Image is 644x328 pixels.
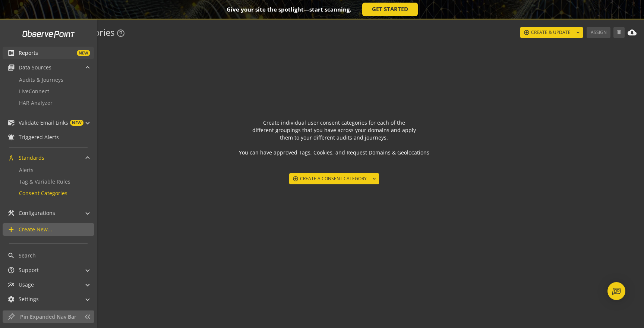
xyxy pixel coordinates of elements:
[575,29,581,36] mat-icon: expand_more
[607,282,625,300] div: Open Intercom Messenger
[19,296,39,303] span: Settings
[252,126,416,134] p: different groupings that you have across your domains and apply
[3,74,94,115] div: Data Sources
[3,116,94,129] mat-expansion-panel-header: Validate Email LinksNEW
[7,64,15,71] mat-icon: library_books
[3,151,94,164] mat-expansion-panel-header: Standards
[31,27,637,44] op-library-header: Consent Categories
[19,226,52,233] span: Create New...
[19,64,51,71] span: Data Sources
[7,154,15,162] mat-icon: architecture
[19,209,55,217] span: Configurations
[227,7,351,12] div: Give your site the spotlight—start scanning.
[263,119,405,126] p: Create individual user consent categories for each of the
[19,178,70,185] span: Tag & Variable Rules
[19,266,39,274] span: Support
[371,175,378,182] mat-icon: expand_more
[289,173,379,184] button: Create a consent category
[3,61,94,74] mat-expansion-panel-header: Data Sources
[19,281,34,288] span: Usage
[77,50,90,56] span: NEW
[19,252,36,259] span: Search
[7,134,15,141] mat-icon: notifications_active
[292,175,299,182] mat-icon: control_point
[7,296,15,303] mat-icon: settings
[300,172,367,185] span: Create a consent category
[7,226,15,233] mat-icon: add
[19,134,59,141] span: Triggered Alerts
[520,27,583,38] button: CREATE & UPDATE
[523,29,530,36] mat-icon: control_point
[362,3,418,16] a: GET STARTED
[7,266,15,274] mat-icon: help_outline
[239,149,429,156] p: You can have approved Tags, Cookies, and Request Domains & Geolocations
[19,88,49,95] span: LiveConnect
[19,119,68,126] span: Validate Email Links
[3,293,94,306] mat-expansion-panel-header: Settings
[3,131,94,144] a: Triggered Alerts
[3,223,94,236] a: Create New...
[19,76,63,83] span: Audits & Journeys
[19,154,44,162] span: Standards
[531,26,571,39] span: CREATE & UPDATE
[280,134,388,141] p: them to your different audits and journeys.
[19,49,38,57] span: Reports
[19,190,67,197] span: Consent Categories
[3,264,94,277] mat-expansion-panel-header: Support
[3,164,94,205] div: Standards
[7,49,15,57] mat-icon: list_alt
[20,313,80,321] span: Pin Expanded Nav Bar
[19,99,53,106] span: HAR Analyzer
[3,278,94,291] mat-expansion-panel-header: Usage
[7,209,15,217] mat-icon: construction
[7,281,15,288] mat-icon: multiline_chart
[3,249,94,262] a: Search
[628,28,637,37] mat-icon: cloud_download
[116,29,125,38] mat-icon: help_outline
[3,47,94,59] a: ReportsNEW
[7,119,15,126] mat-icon: mark_email_read
[19,166,34,174] span: Alerts
[70,120,83,126] span: NEW
[7,252,15,259] mat-icon: search
[3,207,94,219] mat-expansion-panel-header: Configurations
